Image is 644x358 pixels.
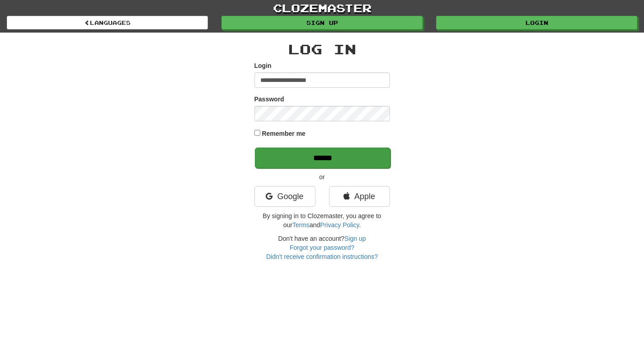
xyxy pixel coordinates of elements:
div: Don't have an account? [254,234,390,261]
a: Languages [7,16,208,29]
a: Sign up [344,235,366,242]
label: Login [254,61,272,70]
h2: Log In [254,42,390,57]
a: Apple [329,186,390,207]
label: Remember me [262,129,306,138]
a: Terms [292,221,310,229]
a: Privacy Policy [320,221,359,229]
a: Sign up [221,16,423,29]
a: Login [436,16,637,29]
p: By signing in to Clozemaster, you agree to our and . [254,211,390,229]
label: Password [254,95,284,104]
a: Didn't receive confirmation instructions? [266,253,378,260]
a: Google [254,186,315,207]
a: Forgot your password? [290,244,354,251]
p: or [254,172,390,181]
